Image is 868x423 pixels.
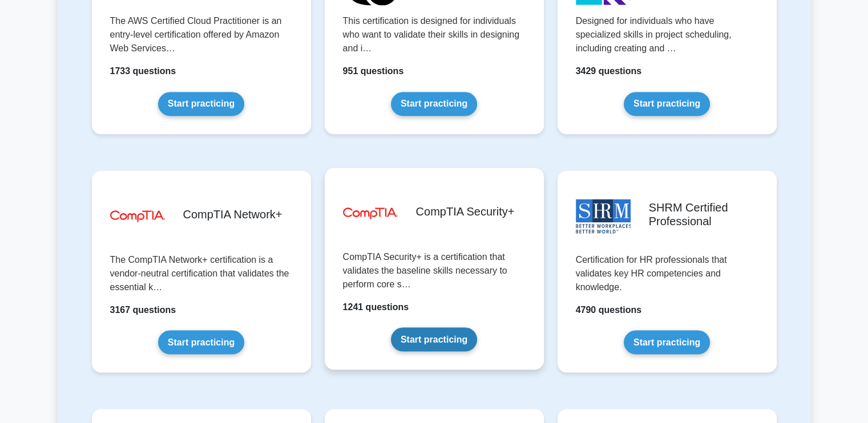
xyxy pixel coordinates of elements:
a: Start practicing [158,92,244,116]
a: Start practicing [624,92,710,116]
a: Start practicing [624,330,710,354]
a: Start practicing [158,330,244,354]
a: Start practicing [391,327,477,351]
a: Start practicing [391,92,477,116]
